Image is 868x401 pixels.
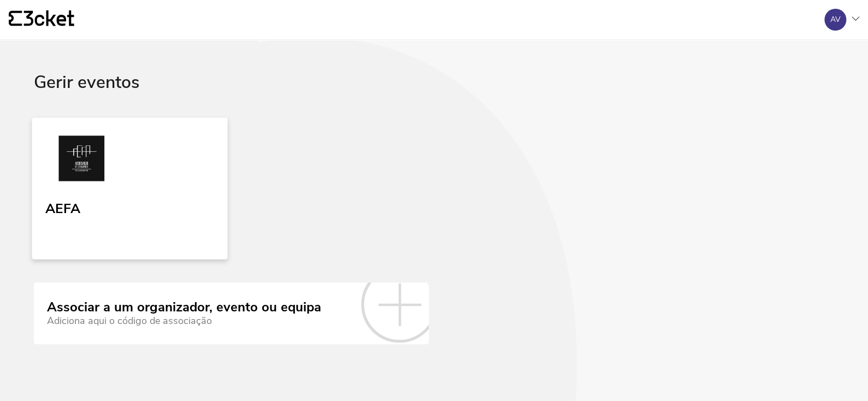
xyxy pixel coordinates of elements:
[830,15,841,24] div: AV
[34,73,834,119] div: Gerir eventos
[9,11,22,26] g: {' '}
[45,197,80,216] div: AEFA
[32,117,227,259] a: AEFA AEFA
[47,300,321,315] div: Associar a um organizador, evento ou equipa
[45,135,118,186] img: AEFA
[47,315,321,327] div: Adiciona aqui o código de associação
[34,282,429,344] a: Associar a um organizador, evento ou equipa Adiciona aqui o código de associação
[9,10,74,29] a: {' '}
